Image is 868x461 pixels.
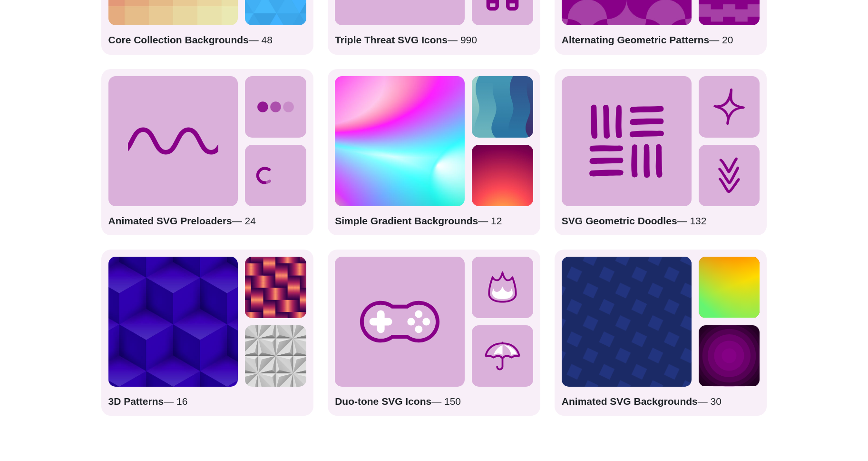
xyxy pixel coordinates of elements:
img: Triangular 3d panels in a pattern [245,325,306,387]
strong: 3D Patterns [108,396,164,407]
img: alternating gradient chain from purple to green [472,76,533,138]
img: blue-stacked-cube-pattern [108,257,238,387]
p: — 30 [562,394,760,409]
p: — 48 [108,32,307,48]
p: — 132 [562,213,760,229]
strong: Simple Gradient Backgrounds [335,215,478,226]
strong: Duo-tone SVG Icons [335,396,431,407]
strong: Animated SVG Preloaders [108,215,232,226]
strong: Animated SVG Backgrounds [562,396,698,407]
img: glowing yellow warming the purple vector sky [472,145,533,206]
strong: Triple Threat SVG Icons [335,34,448,45]
p: — 20 [562,32,760,48]
img: red shiny ribbon woven into a pattern [245,257,306,318]
p: — 24 [108,213,307,229]
strong: Core Collection Backgrounds [108,34,249,45]
strong: SVG Geometric Doodles [562,215,677,226]
p: — 12 [335,213,533,229]
p: — 16 [108,394,307,409]
strong: Alternating Geometric Patterns [562,34,709,45]
p: — 990 [335,32,533,48]
p: — 150 [335,394,533,409]
img: colorful radial mesh gradient rainbow [335,76,465,206]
